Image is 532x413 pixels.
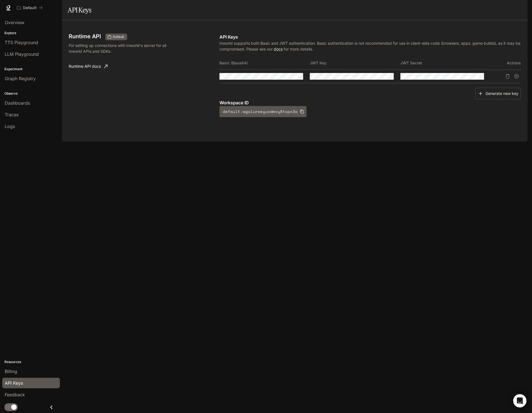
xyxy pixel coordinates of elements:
h1: API Keys [68,4,91,16]
button: All workspaces [14,2,45,13]
div: Open Intercom Messenger [513,394,526,407]
a: docs [274,47,283,51]
div: These keys will apply to your current workspace only [105,34,127,40]
th: JWT Secret [400,56,491,70]
p: API Keys [219,34,521,40]
p: Workspace ID [219,99,521,106]
th: Basic (Base64) [219,56,310,70]
h3: Runtime API [69,34,101,39]
button: Suspend API key [512,72,521,81]
p: Default [23,6,37,10]
a: Runtime API docs [66,61,110,72]
p: Inworld supports both Basic and JWT authentication. Basic authentication is not recommended for u... [219,40,521,52]
button: Delete API key [503,72,512,81]
span: Default [111,34,126,39]
button: Generate new key [475,88,521,100]
p: For setting up connections with Inworld's server for all Inworld APIs and SDKs. [69,42,178,54]
th: JWT Key [310,56,400,70]
button: default-agolureeyuodmxy8topx3a [219,106,306,117]
th: Actions [491,56,521,70]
